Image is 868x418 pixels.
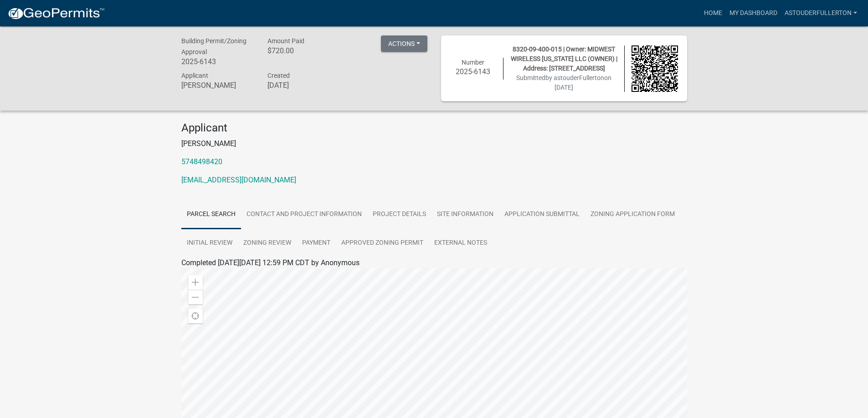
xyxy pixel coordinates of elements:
[267,46,340,55] h6: $720.00
[181,157,222,166] a: 5748498420
[511,45,617,72] span: 8320-09-400-015 | Owner: MIDWEST WIRELESS [US_STATE] LLC (OWNER) | Address: [STREET_ADDRESS]
[545,74,604,81] span: by astouderFullerton
[181,57,254,66] h6: 2025-6143
[181,81,254,90] h6: [PERSON_NAME]
[181,72,208,79] span: Applicant
[188,309,203,323] div: Find my location
[431,200,499,229] a: Site Information
[238,229,297,258] a: Zoning Review
[188,290,203,304] div: Zoom out
[367,200,431,229] a: Project Details
[297,229,336,258] a: Payment
[726,5,781,22] a: My Dashboard
[585,200,680,229] a: Zoning Application Form
[429,229,493,258] a: External Notes
[188,275,203,290] div: Zoom in
[181,121,687,135] h4: Applicant
[181,176,296,184] a: [EMAIL_ADDRESS][DOMAIN_NAME]
[632,45,678,92] img: QR code
[700,5,726,22] a: Home
[499,200,585,229] a: Application Submittal
[181,37,247,55] span: Building Permit/Zoning Approval
[450,67,497,76] h6: 2025-6143
[781,5,861,22] a: astouderFullerton
[181,138,687,149] p: [PERSON_NAME]
[462,59,484,66] span: Number
[336,229,429,258] a: Approved Zoning Permit
[267,81,340,90] h6: [DATE]
[181,200,241,229] a: Parcel search
[181,258,360,267] span: Completed [DATE][DATE] 12:59 PM CDT by Anonymous
[516,74,611,91] span: Submitted on [DATE]
[181,229,238,258] a: Initial Review
[267,72,290,79] span: Created
[267,37,304,45] span: Amount Paid
[241,200,367,229] a: Contact and Project Information
[381,35,427,52] button: Actions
